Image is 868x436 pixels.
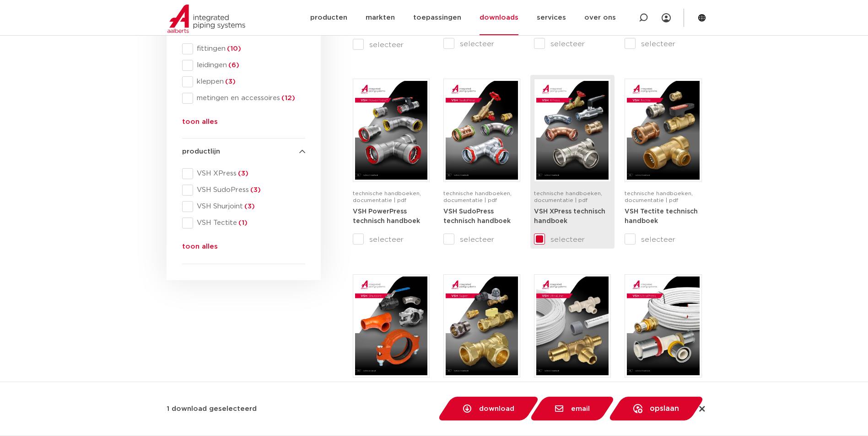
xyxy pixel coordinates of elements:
[182,241,218,256] button: toon alles
[182,201,305,212] div: VSH Shurjoint(3)
[193,94,305,103] span: metingen en accessoires
[193,44,305,53] span: fittingen
[182,185,305,196] div: VSH SudoPress(3)
[625,38,701,49] label: selecteer
[528,397,616,420] a: email
[479,405,514,412] span: download
[627,81,699,180] img: VSH-Tectite_A4TM_5009376-2024-2.0_NL-pdf.jpg
[625,191,693,203] span: technische handboeken, documentatie | pdf
[443,208,511,225] a: VSH SudoPress technisch handboek
[353,39,430,50] label: selecteer
[280,95,295,101] span: (12)
[536,276,609,375] img: VSH-UltraLine_A4TM_5010216_2022_1.0_NL-pdf.jpg
[182,168,305,179] div: VSH XPress(3)
[443,38,520,49] label: selecteer
[353,191,421,203] span: technische handboeken, documentatie | pdf
[536,81,609,180] img: VSH-XPress_A4TM_5008762_2025_4.1_NL-pdf.jpg
[353,234,430,245] label: selecteer
[627,276,699,375] img: VSH-UltraPress_A4TM_5008751_2025_3.0_NL-pdf.jpg
[355,276,427,375] img: VSH-Shurjoint_A4TM_5008731_2024_3.0_EN-pdf.jpg
[625,234,701,245] label: selecteer
[193,202,305,211] span: VSH Shurjoint
[227,62,239,69] span: (6)
[243,203,255,210] span: (3)
[446,81,518,180] img: VSH-SudoPress_A4TM_5001604-2023-3.0_NL-pdf.jpg
[534,234,611,245] label: selecteer
[353,208,420,225] a: VSH PowerPress technisch handboek
[193,186,305,195] span: VSH SudoPress
[625,208,698,225] strong: VSH Tectite technisch handboek
[437,397,540,420] a: download
[193,77,305,86] span: kleppen
[534,191,602,203] span: technische handboeken, documentatie | pdf
[193,169,305,178] span: VSH XPress
[182,60,305,71] div: leidingen(6)
[650,405,679,412] span: opslaan
[534,208,605,225] a: VSH XPress technisch handboek
[446,276,518,375] img: VSH-Super_A4TM_5007411-2022-2.1_NL-1-pdf.jpg
[193,218,305,228] span: VSH Tectite
[353,208,420,225] strong: VSH PowerPress technisch handboek
[443,191,512,203] span: technische handboeken, documentatie | pdf
[182,117,218,131] button: toon alles
[182,43,305,54] div: fittingen(10)
[182,146,305,157] h4: productlijn
[443,208,511,225] strong: VSH SudoPress technisch handboek
[571,405,590,412] span: email
[625,208,698,225] a: VSH Tectite technisch handboek
[182,76,305,87] div: kleppen(3)
[249,186,261,193] span: (3)
[534,208,605,225] strong: VSH XPress technisch handboek
[443,234,520,245] label: selecteer
[355,81,427,180] img: VSH-PowerPress_A4TM_5008817_2024_3.1_NL-pdf.jpg
[534,38,611,49] label: selecteer
[182,93,305,104] div: metingen en accessoires(12)
[226,45,241,52] span: (10)
[167,405,257,412] strong: 1 download geselecteerd
[237,219,248,226] span: (1)
[237,170,248,177] span: (3)
[193,61,305,70] span: leidingen
[224,78,236,85] span: (3)
[182,218,305,229] div: VSH Tectite(1)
